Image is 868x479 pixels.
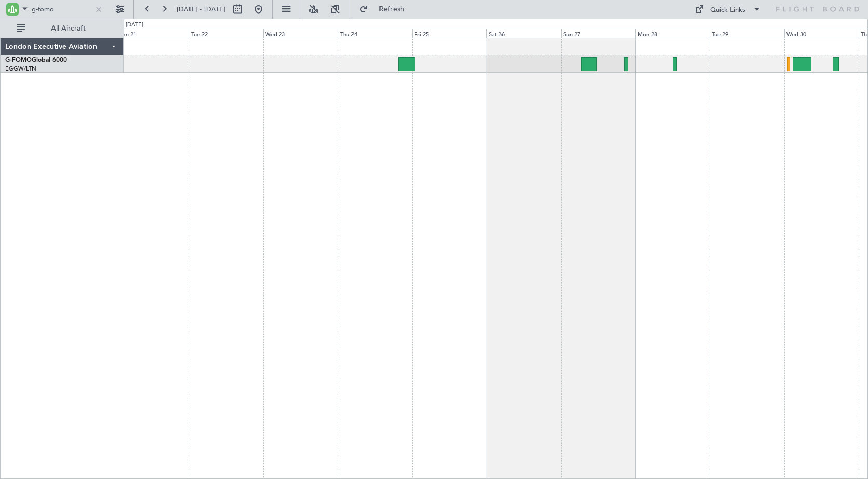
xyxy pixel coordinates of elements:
div: Mon 21 [115,29,189,38]
div: Wed 23 [263,29,337,38]
div: Sun 27 [561,29,635,38]
span: Refresh [370,6,414,13]
button: Quick Links [689,1,766,18]
span: All Aircraft [27,25,110,32]
span: G-FOMO [5,57,32,63]
div: Thu 24 [338,29,412,38]
a: G-FOMOGlobal 6000 [5,57,67,63]
button: All Aircraft [11,20,113,37]
button: Refresh [355,1,417,18]
a: EGGW/LTN [5,65,36,73]
input: A/C (Reg. or Type) [32,2,91,17]
span: [DATE] - [DATE] [177,5,225,14]
div: Quick Links [710,5,745,16]
div: Mon 28 [635,29,710,38]
div: Wed 30 [784,29,859,38]
div: Fri 25 [412,29,486,38]
div: Tue 22 [189,29,263,38]
div: Tue 29 [710,29,784,38]
div: Sat 26 [486,29,561,38]
div: [DATE] [126,21,143,30]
